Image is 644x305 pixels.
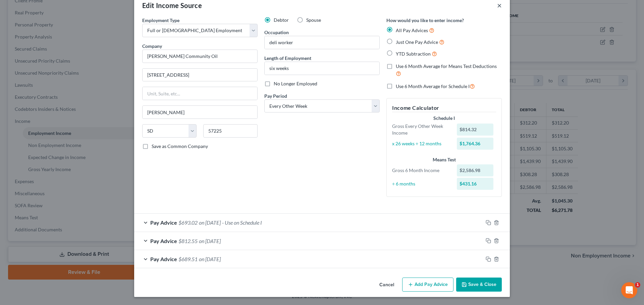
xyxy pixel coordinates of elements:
div: x 26 weeks ÷ 12 months [389,140,453,147]
span: Just One Pay Advice [396,39,438,45]
h5: Income Calculator [392,104,496,112]
label: Length of Employment [264,55,311,62]
span: Save as Common Company [152,143,208,149]
div: Gross Every Other Week Income [389,123,453,136]
div: $1,764.36 [457,138,494,150]
span: $812.55 [178,238,198,244]
div: ÷ 6 months [389,180,453,187]
span: Pay Advice [150,238,177,244]
span: Pay Period [264,93,287,99]
input: ex: 2 years [265,62,379,75]
div: Gross 6 Month Income [389,167,453,174]
input: Search company by name... [142,50,258,63]
div: $431.16 [457,178,494,190]
span: 1 [635,282,640,288]
input: Unit, Suite, etc... [143,87,257,100]
div: Schedule I [392,115,496,122]
span: All Pay Advices [396,27,428,33]
div: Edit Income Source [142,1,202,10]
input: Enter address... [143,69,257,81]
span: on [DATE] [199,256,221,262]
span: on [DATE] [199,219,221,226]
span: YTD Subtraction [396,51,431,57]
button: Add Pay Advice [402,278,453,292]
span: Use 6 Month Average for Means Test Deductions [396,63,497,69]
iframe: Intercom live chat [621,282,637,298]
button: Save & Close [456,278,502,292]
span: Spouse [306,17,321,23]
div: $814.32 [457,124,494,136]
span: $689.51 [178,256,198,262]
span: - Use on Schedule I [222,219,262,226]
label: How would you like to enter income? [386,17,464,24]
span: Company [142,43,162,49]
span: Pay Advice [150,219,177,226]
span: on [DATE] [199,238,221,244]
button: × [497,1,502,9]
span: Use 6 Month Average for Schedule I [396,83,470,89]
input: Enter city... [143,106,257,119]
span: Employment Type [142,17,179,23]
span: Debtor [274,17,289,23]
input: -- [265,36,379,49]
span: Pay Advice [150,256,177,262]
span: $693.02 [178,219,198,226]
span: No Longer Employed [274,81,317,86]
div: $2,586.98 [457,164,494,176]
div: Means Test [392,156,496,163]
button: Cancel [374,278,399,292]
label: Occupation [264,29,289,36]
input: Enter zip... [203,124,258,138]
